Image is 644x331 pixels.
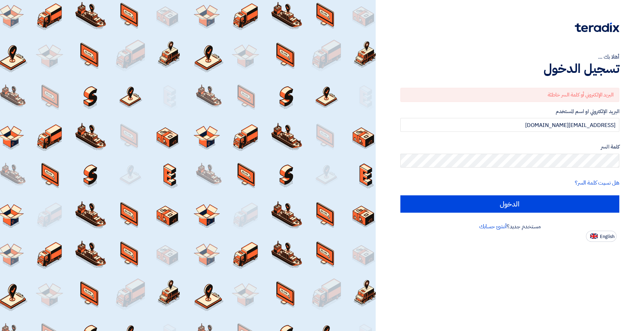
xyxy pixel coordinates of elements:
input: أدخل بريد العمل الإلكتروني او اسم المستخدم الخاص بك ... [400,118,619,132]
h1: تسجيل الدخول [400,61,619,76]
label: كلمة السر [400,143,619,151]
div: أهلا بك ... [400,53,619,61]
span: English [600,234,614,239]
a: أنشئ حسابك [479,222,507,231]
a: هل نسيت كلمة السر؟ [575,179,619,187]
img: en-US.png [590,234,598,239]
button: English [586,231,617,242]
div: البريد الإلكتروني أو كلمة السر خاطئة [400,88,619,102]
input: الدخول [400,195,619,213]
div: مستخدم جديد؟ [400,222,619,231]
label: البريد الإلكتروني او اسم المستخدم [400,108,619,116]
img: Teradix logo [575,23,619,32]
